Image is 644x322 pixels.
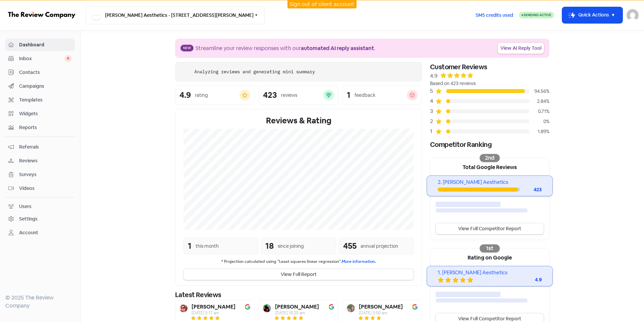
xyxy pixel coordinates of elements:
[19,41,72,48] span: Dashboard
[529,118,549,125] div: 0%
[361,243,398,250] div: annual projection
[19,124,72,131] span: Reports
[289,1,355,8] a: Sign out of client account
[529,88,549,95] div: 94.56%
[5,182,75,195] a: Videos
[520,186,542,193] div: 423
[5,121,75,134] a: Reports
[430,97,435,105] div: 4
[430,158,549,175] div: Total Google Reviews
[5,294,75,310] div: © 2025 The Review Company
[359,311,403,315] div: [DATE] 5:00 am
[480,244,500,252] div: 1st
[19,229,38,236] div: Account
[436,223,544,234] a: View Full Competitor Report
[278,243,304,250] div: since joining
[183,269,414,280] button: View Full Report
[180,45,194,51] span: New
[430,62,549,72] div: Customer Reviews
[430,87,435,95] div: 5
[342,259,376,264] a: More information.
[347,304,355,312] img: Avatar
[438,178,541,186] div: 2. [PERSON_NAME] Aesthetics
[430,117,435,125] div: 2
[343,240,357,252] div: 455
[5,227,75,239] a: Account
[265,240,274,252] div: 18
[430,72,437,80] div: 4.9
[183,115,414,127] div: Reviews & Rating
[19,96,72,104] span: Templates
[5,155,75,167] a: Reviews
[5,66,75,79] a: Contacts
[281,92,297,99] div: reviews
[194,68,315,75] div: Analyzing reviews and generating mini summary
[412,304,418,310] img: Image
[5,52,75,65] a: Inbox 0
[430,107,435,115] div: 3
[519,11,554,19] a: Sending Active
[19,215,38,223] div: Settings
[259,85,338,105] a: 423reviews
[359,304,403,310] b: [PERSON_NAME]
[263,304,271,312] img: Avatar
[430,80,549,87] div: Based on 423 reviews
[5,80,75,92] a: Campaigns
[275,311,319,315] div: [DATE] 10:25 am
[529,128,549,135] div: 1.89%
[5,94,75,106] a: Templates
[347,91,351,99] div: 1
[263,91,277,99] div: 423
[19,171,72,178] span: Surveys
[430,139,549,150] div: Competitor Ranking
[5,108,75,120] a: Widgets
[5,168,75,181] a: Surveys
[175,85,255,105] a: 4.9rating
[245,304,250,310] img: Image
[19,185,72,192] span: Videos
[524,13,551,17] span: Sending Active
[480,154,500,162] div: 2nd
[179,304,187,312] img: Avatar
[179,91,191,99] div: 4.9
[562,7,623,23] button: Quick Actions
[438,269,541,277] div: 1. [PERSON_NAME] Aesthetics
[19,110,72,117] span: Widgets
[19,203,32,210] div: Users
[275,304,319,310] b: [PERSON_NAME]
[329,304,334,310] img: Image
[5,39,75,51] a: Dashboard
[515,276,542,283] div: 4.9
[64,55,72,62] span: 0
[19,83,72,90] span: Campaigns
[470,11,519,18] a: SMS credits used
[188,240,192,252] div: 1
[301,45,374,52] b: automated AI reply assistant
[183,258,414,265] small: * Projection calculated using "Least squares linear regression".
[476,12,513,19] span: SMS credits used
[196,44,375,52] div: Streamline your review responses with our .
[19,69,72,76] span: Contacts
[5,213,75,225] a: Settings
[192,311,235,315] div: [DATE] 5:17 am
[498,43,544,54] a: View AI Reply Tool
[19,144,72,151] span: Referrals
[195,92,208,99] div: rating
[430,248,549,266] div: Rating on Google
[192,304,235,310] b: [PERSON_NAME]
[86,6,265,24] button: [PERSON_NAME] Aesthetics - [STREET_ADDRESS][PERSON_NAME]
[342,85,422,105] a: 1feedback
[627,9,639,21] img: User
[430,127,435,135] div: 1
[19,157,72,164] span: Reviews
[196,243,219,250] div: this month
[529,98,549,105] div: 2.84%
[19,55,64,62] span: Inbox
[355,92,375,99] div: feedback
[5,200,75,213] a: Users
[5,141,75,153] a: Referrals
[529,108,549,115] div: 0.71%
[175,290,422,300] div: Latest Reviews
